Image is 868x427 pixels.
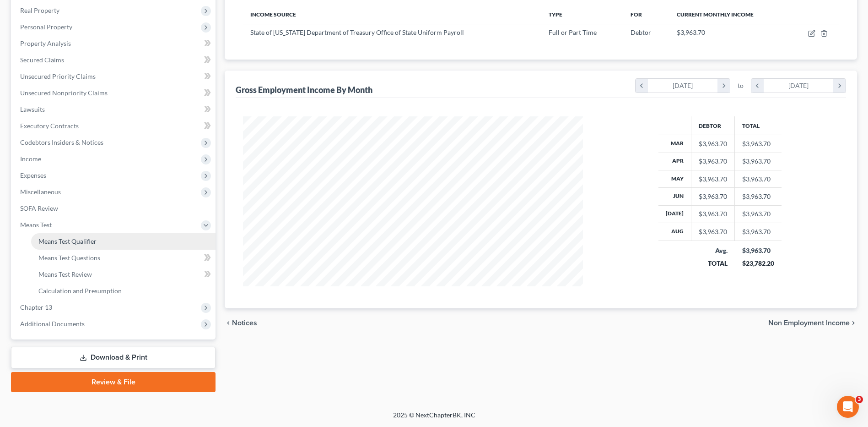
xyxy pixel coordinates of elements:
th: [DATE] [658,205,691,223]
span: Calculation and Presumption [38,287,122,295]
div: [DATE] [648,79,718,93]
button: chevron_left Notices [225,319,257,327]
span: Executory Contracts [20,122,79,130]
span: $3,963.70 [677,28,705,36]
td: $3,963.70 [735,135,782,153]
div: $3,963.70 [699,157,727,166]
a: Means Test Qualifier [31,233,216,250]
button: Non Employment Income chevron_right [768,319,857,327]
span: Type [549,11,562,18]
td: $3,963.70 [735,153,782,170]
span: Chapter 13 [20,303,52,311]
th: Mar [658,135,691,153]
th: May [658,170,691,187]
span: Unsecured Priority Claims [20,72,96,80]
span: Means Test Review [38,270,92,278]
a: Property Analysis [13,35,216,52]
span: Means Test Qualifier [38,237,97,245]
span: to [738,81,744,90]
td: $3,963.70 [735,188,782,205]
div: $3,963.70 [742,246,774,255]
a: Means Test Questions [31,250,216,266]
span: Full or Part Time [549,28,597,36]
i: chevron_left [225,319,232,327]
div: Gross Employment Income By Month [236,84,372,95]
div: 2025 © NextChapterBK, INC [173,411,695,427]
i: chevron_left [751,79,764,93]
td: $3,963.70 [735,223,782,241]
i: chevron_right [717,79,730,93]
div: $3,963.70 [699,192,727,201]
span: Income Source [250,11,296,18]
th: Apr [658,153,691,170]
div: TOTAL [699,259,728,268]
a: SOFA Review [13,200,216,217]
span: Unsecured Nonpriority Claims [20,89,108,97]
span: Additional Documents [20,320,85,328]
span: 3 [856,396,863,403]
th: Debtor [691,116,735,135]
span: Debtor [631,28,651,36]
div: Avg. [699,246,728,255]
span: Means Test [20,221,52,229]
a: Download & Print [11,347,216,368]
td: $3,963.70 [735,205,782,223]
span: Codebtors Insiders & Notices [20,138,103,146]
div: $3,963.70 [699,175,727,184]
a: Review & File [11,372,216,392]
span: Real Property [20,6,59,14]
a: Calculation and Presumption [31,283,216,299]
div: $3,963.70 [699,227,727,236]
th: Aug [658,223,691,241]
a: Executory Contracts [13,118,216,134]
span: Notices [232,319,257,327]
span: Means Test Questions [38,254,100,262]
a: Means Test Review [31,266,216,283]
i: chevron_right [850,319,857,327]
span: SOFA Review [20,204,58,212]
a: Unsecured Nonpriority Claims [13,85,216,101]
td: $3,963.70 [735,170,782,187]
span: State of [US_STATE] Department of Treasury Office of State Uniform Payroll [250,28,464,36]
i: chevron_right [833,79,846,93]
div: $3,963.70 [699,209,727,219]
div: $23,782.20 [742,259,774,268]
div: $3,963.70 [699,139,727,148]
span: Non Employment Income [768,319,850,327]
span: Current Monthly Income [677,11,754,18]
a: Unsecured Priority Claims [13,68,216,85]
th: Total [735,116,782,135]
div: [DATE] [764,79,834,93]
span: Income [20,155,41,163]
span: Lawsuits [20,105,45,113]
span: Expenses [20,171,46,179]
th: Jun [658,188,691,205]
iframe: Intercom live chat [837,396,859,418]
span: Personal Property [20,23,72,31]
i: chevron_left [636,79,648,93]
a: Secured Claims [13,52,216,68]
span: Miscellaneous [20,188,61,196]
span: Property Analysis [20,39,71,47]
span: For [631,11,642,18]
span: Secured Claims [20,56,64,64]
a: Lawsuits [13,101,216,118]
